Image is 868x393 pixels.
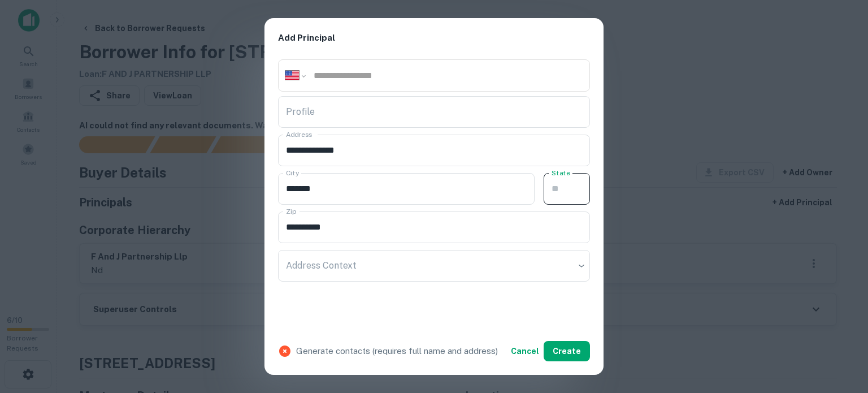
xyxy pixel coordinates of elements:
[278,250,590,282] div: ​
[286,168,299,178] label: City
[811,303,868,357] iframe: Chat Widget
[264,18,604,58] h2: Add Principal
[286,206,296,216] label: Zip
[506,341,544,361] button: Cancel
[552,168,570,178] label: State
[286,129,312,139] label: Address
[296,344,498,358] p: Generate contacts (requires full name and address)
[544,341,590,361] button: Create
